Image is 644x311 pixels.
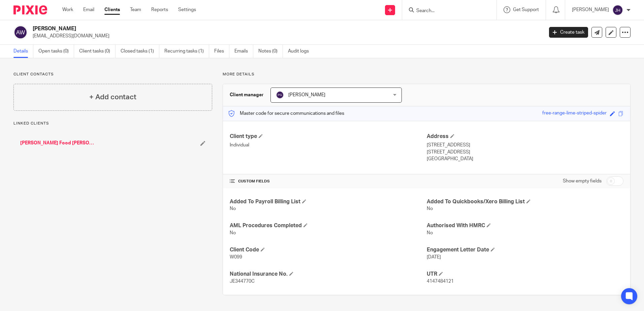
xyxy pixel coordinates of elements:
[427,155,623,162] p: [GEOGRAPHIC_DATA]
[20,140,94,146] a: [PERSON_NAME] Food [PERSON_NAME] Ltd
[234,45,253,58] a: Emails
[427,149,623,155] p: [STREET_ADDRESS]
[427,206,433,211] span: No
[13,72,212,77] p: Client contacts
[230,222,426,229] h4: AML Procedures Completed
[121,45,159,58] a: Closed tasks (1)
[13,5,47,14] img: Pixie
[13,25,28,39] img: svg%3E
[223,72,631,77] p: More details
[151,6,168,13] a: Reports
[288,93,325,97] span: [PERSON_NAME]
[427,222,623,229] h4: Authorised With HMRC
[79,45,116,58] a: Client tasks (0)
[542,110,607,117] div: free-range-lime-striped-spider
[563,178,602,184] label: Show empty fields
[89,92,136,102] h4: + Add contact
[513,7,539,12] span: Get Support
[230,179,426,184] h4: CUSTOM FIELDS
[572,6,609,13] p: [PERSON_NAME]
[427,231,433,235] span: No
[62,6,73,13] a: Work
[33,33,539,39] p: [EMAIL_ADDRESS][DOMAIN_NAME]
[228,110,344,117] p: Master code for secure communications and files
[38,45,74,58] a: Open tasks (0)
[612,5,623,15] img: svg%3E
[230,271,426,278] h4: National Insurance No.
[130,6,141,13] a: Team
[13,121,212,126] p: Linked clients
[427,142,623,148] p: [STREET_ADDRESS]
[33,25,438,32] h2: [PERSON_NAME]
[104,6,120,13] a: Clients
[288,45,314,58] a: Audit logs
[178,6,196,13] a: Settings
[230,279,255,284] span: JE344770C
[427,198,623,205] h4: Added To Quickbooks/Xero Billing List
[230,198,426,205] h4: Added To Payroll Billing List
[549,27,588,38] a: Create task
[230,246,426,253] h4: Client Code
[427,279,454,284] span: 4147484121
[83,6,94,13] a: Email
[276,91,284,99] img: svg%3E
[427,255,441,260] span: [DATE]
[427,133,623,140] h4: Address
[214,45,229,58] a: Files
[258,45,283,58] a: Notes (0)
[230,206,236,211] span: No
[427,246,623,253] h4: Engagement Letter Date
[230,231,236,235] span: No
[416,8,476,14] input: Search
[230,92,264,98] h3: Client manager
[230,142,426,148] p: Individual
[13,45,33,58] a: Details
[164,45,209,58] a: Recurring tasks (1)
[230,133,426,140] h4: Client type
[427,271,623,278] h4: UTR
[230,255,242,260] span: W099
